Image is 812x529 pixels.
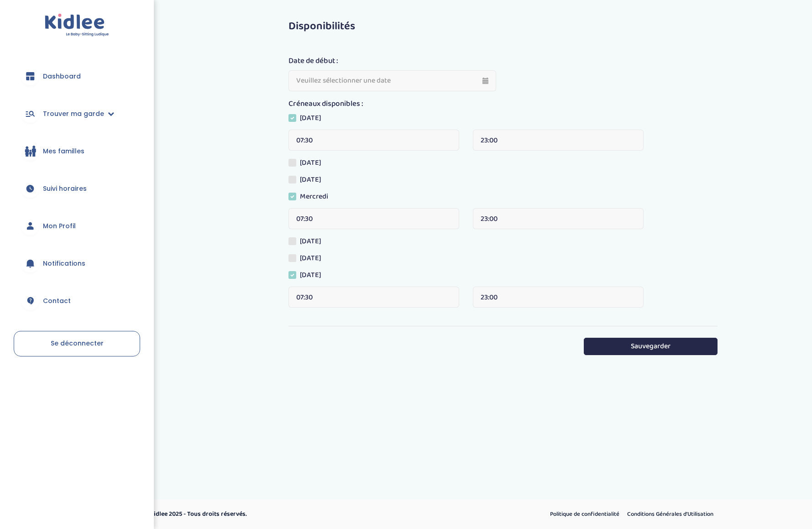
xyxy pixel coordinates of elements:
label: [DATE] [288,270,328,283]
label: Créneaux disponibles : [288,98,363,110]
span: Suivi horaires [43,184,87,194]
a: Trouver ma garde [14,97,140,130]
span: Trouver ma garde [43,109,104,119]
label: [DATE] [288,253,328,267]
label: [DATE] [288,113,328,126]
span: Mon Profil [43,221,76,231]
a: Mon Profil [14,210,140,242]
p: © Kidlee 2025 - Tous droits réservés. [144,509,445,519]
a: Contact [14,284,140,317]
label: [DATE] [288,174,328,188]
input: Veuillez sélectionner une date [288,70,496,91]
span: Notifications [43,259,85,268]
span: Contact [43,296,71,306]
img: logo.svg [45,14,109,37]
a: Mes familles [14,135,140,168]
span: Se déconnecter [51,339,104,348]
a: Conditions Générales d’Utilisation [624,508,717,520]
h3: Disponibilités [288,21,718,32]
a: Dashboard [14,60,140,93]
span: Dashboard [43,72,81,81]
label: [DATE] [288,236,328,250]
label: [DATE] [288,157,328,171]
button: Sauvegarder [584,338,718,355]
a: Politique de confidentialité [547,508,623,520]
label: Date de début : [288,55,338,67]
a: Suivi horaires [14,172,140,205]
label: Mercredi [288,191,335,205]
span: Mes familles [43,147,84,156]
a: Se déconnecter [14,331,140,356]
a: Notifications [14,247,140,280]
